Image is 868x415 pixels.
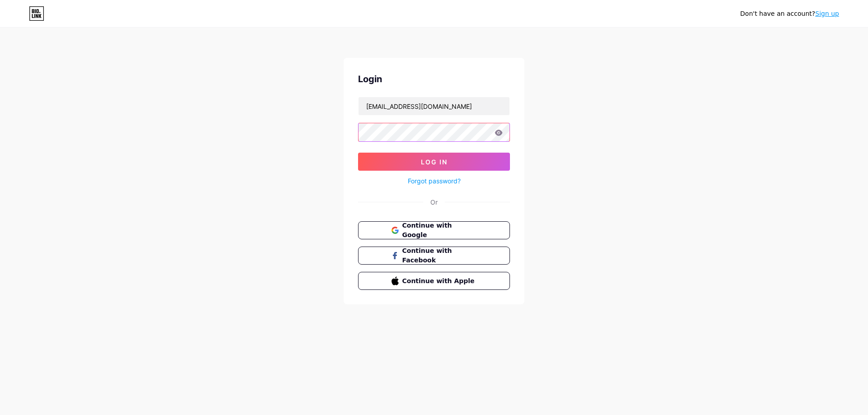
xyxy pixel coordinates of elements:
[358,221,510,239] button: Continue with Google
[402,246,477,265] span: Continue with Facebook
[402,221,477,240] span: Continue with Google
[359,97,509,115] input: Username
[358,272,510,290] button: Continue with Apple
[430,197,438,207] div: Or
[358,153,510,171] button: Log In
[358,247,510,265] button: Continue with Facebook
[408,176,461,186] a: Forgot password?
[402,276,477,286] span: Continue with Apple
[815,10,839,17] a: Sign up
[358,72,510,86] div: Login
[740,9,839,19] div: Don't have an account?
[421,158,448,166] span: Log In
